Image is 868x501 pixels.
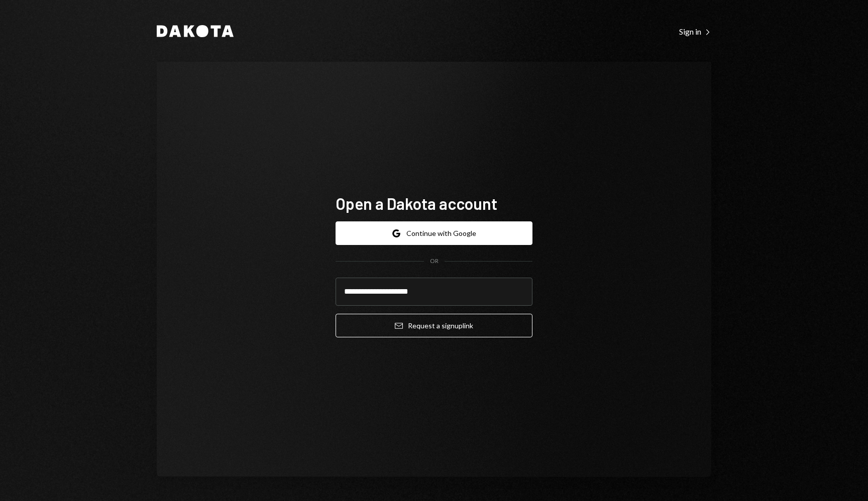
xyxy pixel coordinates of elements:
[430,257,439,266] div: OR
[336,193,532,213] h1: Open a Dakota account
[679,26,711,37] a: Sign in
[336,314,532,337] button: Request a signuplink
[679,27,711,37] div: Sign in
[336,221,532,245] button: Continue with Google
